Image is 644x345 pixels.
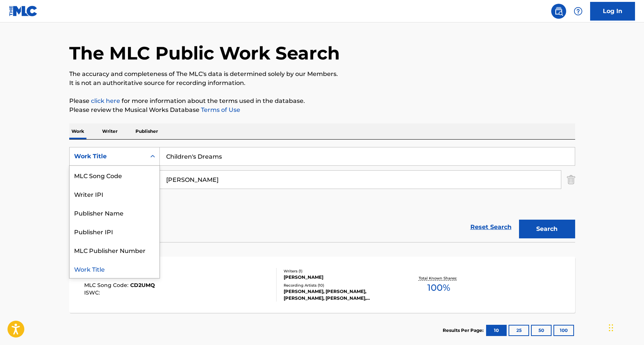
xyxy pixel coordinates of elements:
a: Terms of Use [199,106,240,113]
p: Publisher [133,123,160,139]
p: Please review the Musical Works Database [69,106,575,115]
form: Search Form [69,147,575,242]
img: help [574,7,583,16]
button: 50 [531,325,552,336]
div: [PERSON_NAME], [PERSON_NAME], [PERSON_NAME], [PERSON_NAME], [PERSON_NAME] [284,288,397,302]
a: Reset Search [467,219,515,235]
div: Drag [609,317,613,339]
button: Search [519,220,575,238]
div: Writer IPI [70,184,159,203]
p: Work [69,123,86,139]
a: Log In [590,2,635,21]
span: CD2UMQ [130,282,155,288]
div: [PERSON_NAME] [284,274,397,281]
iframe: Chat Widget [607,309,644,345]
div: Work Title [70,259,159,278]
a: Public Search [551,4,566,19]
div: Work Title [74,152,141,161]
img: Delete Criterion [567,170,575,189]
p: Writer [100,123,120,139]
span: MLC Song Code : [84,282,130,288]
p: Please for more information about the terms used in the database. [69,97,575,106]
button: 100 [553,325,574,336]
h1: The MLC Public Work Search [69,42,340,64]
p: Total Known Shares: [419,275,459,281]
div: Publisher IPI [70,222,159,241]
div: Recording Artists ( 10 ) [284,283,397,288]
div: Help [571,4,586,19]
p: It is not an authoritative source for recording information. [69,79,575,88]
p: The accuracy and completeness of The MLC's data is determined solely by our Members. [69,70,575,79]
div: MLC Song Code [70,166,159,184]
span: 100 % [427,281,450,294]
div: Writers ( 1 ) [284,268,397,274]
a: click here [91,97,120,104]
button: 25 [509,325,529,336]
div: Publisher Name [70,203,159,222]
p: Results Per Page: [443,327,485,334]
div: MLC Publisher Number [70,241,159,259]
a: CHILDREN'S DREAMSMLC Song Code:CD2UMQISWC:Writers (1)[PERSON_NAME]Recording Artists (10)[PERSON_N... [69,257,575,313]
button: 10 [486,325,507,336]
img: search [554,7,563,16]
span: ISWC : [84,289,102,296]
img: MLC Logo [9,6,38,16]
